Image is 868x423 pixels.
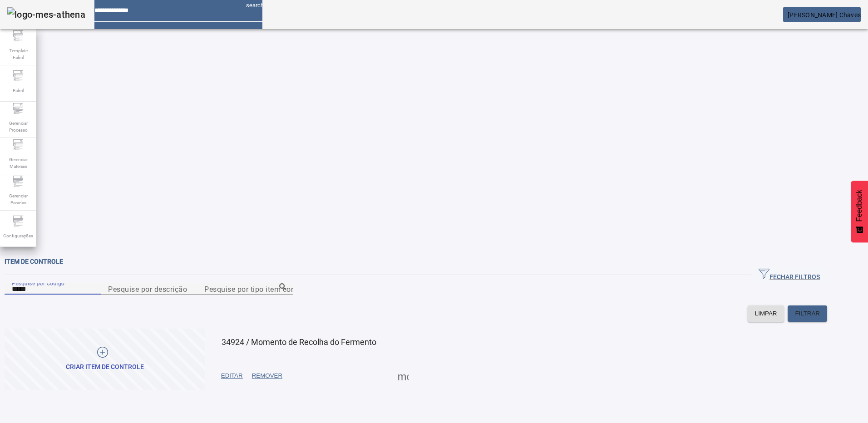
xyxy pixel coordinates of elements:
span: LIMPAR [755,309,777,318]
span: FECHAR FILTROS [759,268,820,282]
span: EDITAR [221,371,243,380]
span: Configurações [0,230,36,242]
span: FILTRAR [795,309,820,318]
span: [PERSON_NAME] Chaves [788,11,861,19]
span: Gerenciar Paradas [5,190,32,209]
img: logo-mes-athena [7,7,85,22]
span: 34924 / Momento de Recolha do Fermento [222,337,376,347]
button: FECHAR FILTROS [751,267,827,283]
button: REMOVER [247,368,287,384]
span: Fabril [10,84,26,97]
span: Template Fabril [5,44,32,64]
mat-label: Pesquise por descrição [108,285,187,293]
button: Feedback - Mostrar pesquisa [851,181,868,242]
span: Gerenciar Processo [5,117,32,136]
input: Number [204,284,286,295]
button: EDITAR [217,368,247,384]
button: LIMPAR [748,305,784,322]
span: Gerenciar Materiais [5,153,32,172]
div: Criar item de controle [66,363,144,372]
mat-label: Pesquise por Código [12,280,64,286]
span: Feedback [855,190,863,221]
button: Mais [395,368,411,384]
button: FILTRAR [788,305,827,322]
mat-label: Pesquise por tipo item controle [204,285,311,293]
button: Criar item de controle [5,329,205,390]
span: Item de controle [5,258,63,265]
span: REMOVER [252,371,282,380]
